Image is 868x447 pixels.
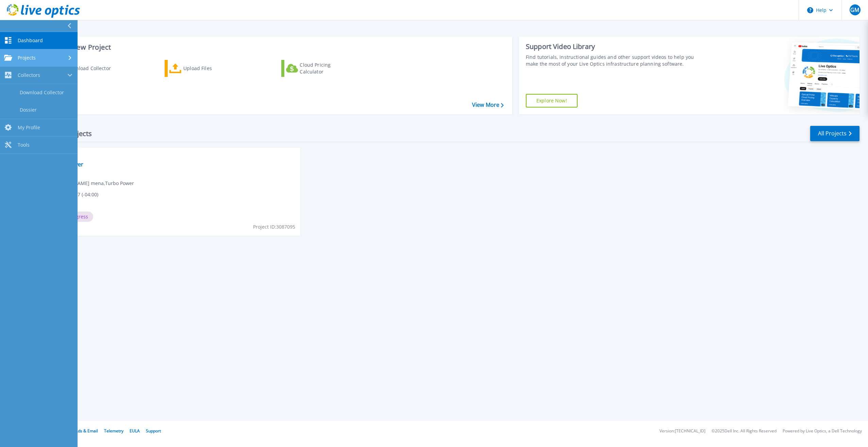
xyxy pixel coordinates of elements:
div: Support Video Library [526,42,702,51]
div: Find tutorials, instructional guides and other support videos to help you make the most of your L... [526,54,702,67]
a: Explore Now! [526,94,578,107]
span: Projects [18,55,36,61]
span: Tools [18,142,30,148]
a: Cloud Pricing Calculator [281,60,357,77]
span: [PERSON_NAME] mena , Turbo Power [51,180,134,187]
a: Support [146,428,161,434]
li: Version: [TECHNICAL_ID] [660,429,705,433]
a: Upload Files [165,60,240,77]
a: Telemetry [104,428,123,434]
div: Upload Files [183,62,238,75]
a: Download Collector [48,60,124,77]
span: Optical Prime [51,152,296,159]
li: © 2025 Dell Inc. All Rights Reserved [712,429,777,433]
a: EULA [130,428,140,434]
a: View More [472,102,504,108]
span: GM [850,7,859,13]
div: Cloud Pricing Calculator [300,62,354,75]
span: Collectors [18,72,40,78]
h3: Start a New Project [48,44,503,51]
li: Powered by Live Optics, a Dell Technology [783,429,862,433]
span: My Profile [18,125,40,131]
a: All Projects [810,126,859,141]
a: Ads & Email [75,428,98,434]
div: Download Collector [66,62,120,75]
span: Dashboard [18,37,43,44]
span: Project ID: 3087095 [253,223,295,231]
